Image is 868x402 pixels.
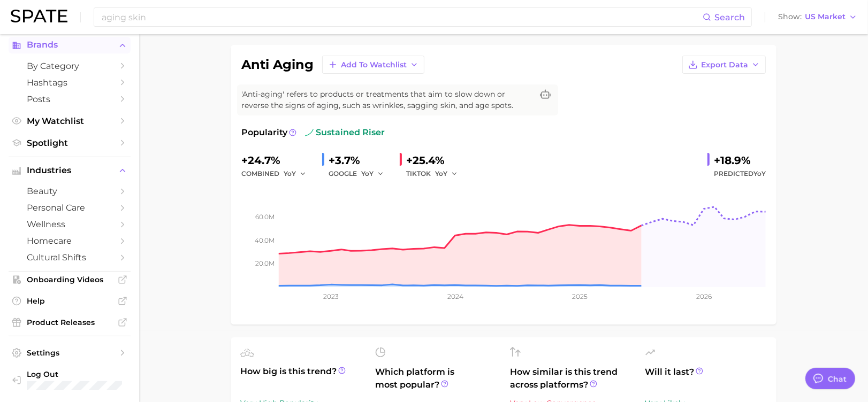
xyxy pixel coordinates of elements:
[447,292,463,300] tspan: 2024
[9,366,131,393] a: Log out. Currently logged in with e-mail stephanie.lukasiak@voyantbeauty.com.
[305,126,385,139] span: sustained riser
[27,40,112,50] span: Brands
[323,292,339,300] tspan: 2023
[241,89,532,111] span: 'Anti-aging' refers to products or treatments that aim to slow down or reverse the signs of aging...
[682,56,766,74] button: Export Data
[361,167,384,180] button: YoY
[9,293,131,309] a: Help
[27,203,112,213] span: personal care
[406,167,465,180] div: TIKTOK
[27,275,112,284] span: Onboarding Videos
[9,135,131,151] a: Spotlight
[696,292,712,300] tspan: 2026
[406,152,465,169] div: +25.4%
[375,366,497,401] span: Which platform is most popular?
[27,318,112,327] span: Product Releases
[9,233,131,249] a: homecare
[241,126,287,139] span: Popularity
[9,113,131,129] a: My Watchlist
[27,219,112,229] span: wellness
[27,116,112,126] span: My Watchlist
[9,163,131,179] button: Industries
[27,78,112,88] span: Hashtags
[701,60,748,69] span: Export Data
[240,365,362,391] span: How big is this trend?
[778,14,802,20] span: Show
[9,58,131,74] a: by Category
[510,366,632,391] span: How similar is this trend across platforms?
[241,152,314,169] div: +24.7%
[9,314,131,330] a: Product Releases
[714,152,766,169] div: +18.9%
[9,249,131,266] a: cultural shifts
[27,236,112,246] span: homecare
[805,14,846,20] span: US Market
[753,169,766,177] span: YoY
[9,199,131,216] a: personal care
[284,169,296,178] span: YoY
[27,166,112,175] span: Industries
[27,138,112,148] span: Spotlight
[341,60,407,69] span: Add to Watchlist
[27,296,112,306] span: Help
[27,186,112,196] span: beauty
[27,252,112,262] span: cultural shifts
[329,167,391,180] div: GOOGLE
[27,94,112,104] span: Posts
[329,152,391,169] div: +3.7%
[101,8,703,26] input: Search here for a brand, industry, or ingredient
[322,56,424,74] button: Add to Watchlist
[9,37,131,53] button: Brands
[9,272,131,288] a: Onboarding Videos
[305,128,314,137] img: sustained riser
[27,348,112,358] span: Settings
[284,167,307,180] button: YoY
[11,10,67,22] img: SPATE
[714,167,766,180] span: Predicted
[241,58,314,71] h1: anti aging
[435,169,447,178] span: YoY
[27,61,112,71] span: by Category
[714,12,745,22] span: Search
[9,74,131,91] a: Hashtags
[9,345,131,361] a: Settings
[9,91,131,107] a: Posts
[775,10,860,24] button: ShowUS Market
[361,169,374,178] span: YoY
[572,292,588,300] tspan: 2025
[9,216,131,233] a: wellness
[435,167,458,180] button: YoY
[27,369,172,379] span: Log Out
[241,167,314,180] div: combined
[645,366,767,391] span: Will it last?
[9,183,131,199] a: beauty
